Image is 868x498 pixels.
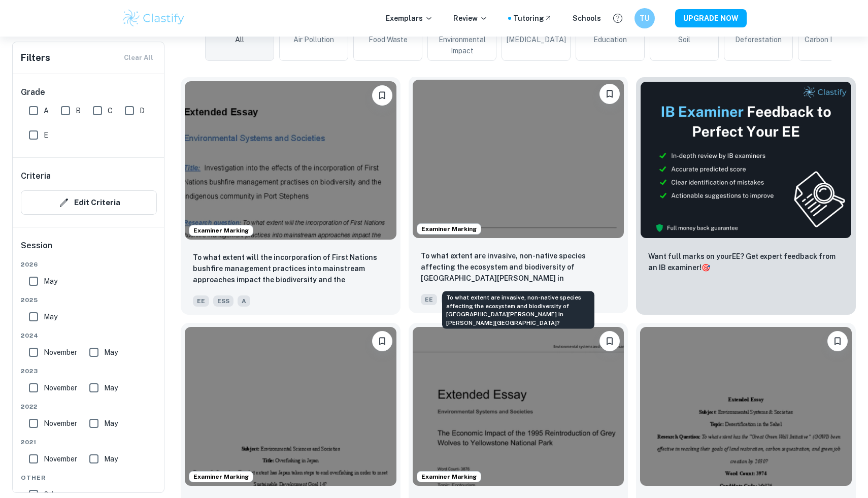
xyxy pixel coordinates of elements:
[238,295,250,307] span: A
[108,105,113,116] span: C
[193,295,209,307] span: EE
[640,81,852,239] img: Thumbnail
[213,295,233,307] span: ESS
[417,224,481,234] span: Examiner Marking
[21,473,157,482] span: Other
[76,105,81,116] span: B
[44,276,57,287] span: May
[21,240,157,260] h6: Session
[507,34,566,45] span: [MEDICAL_DATA]
[453,13,488,24] p: Review
[678,34,690,45] span: Soil
[639,13,651,24] h6: TU
[513,13,552,24] a: Tutoring
[21,170,51,182] h6: Criteria
[121,8,186,28] img: Clastify logo
[140,105,145,116] span: D
[21,190,157,215] button: Edit Criteria
[21,402,157,411] span: 2022
[44,311,57,322] span: May
[235,34,244,45] span: All
[599,331,620,351] button: Bookmark
[21,260,157,269] span: 2026
[421,250,616,285] p: To what extent are invasive, non-native species affecting the ecosystem and biodiversity of El Ca...
[369,34,408,45] span: Food Waste
[640,327,852,485] img: ESS EE example thumbnail: To what extent has the "Great Green Wall
[21,295,157,305] span: 2025
[44,382,77,393] span: November
[44,347,77,358] span: November
[805,34,861,45] span: Carbon Footprint
[573,13,601,24] a: Schools
[442,291,594,329] div: To what extent are invasive, non-native species affecting the ecosystem and biodiversity of [GEOG...
[21,51,50,65] h6: Filters
[44,129,48,141] span: E
[189,226,253,235] span: Examiner Marking
[21,438,157,447] span: 2021
[185,327,396,485] img: ESS EE example thumbnail: To what extent has Japan taken steps to
[609,10,626,27] button: Help and Feedback
[104,453,118,464] span: May
[599,84,620,104] button: Bookmark
[293,34,334,45] span: Air Pollution
[636,77,856,315] a: ThumbnailWant full marks on yourEE? Get expert feedback from an IB examiner!
[185,81,396,240] img: ESS EE example thumbnail: To what extent will the incorporation of
[189,472,253,481] span: Examiner Marking
[409,77,628,315] a: Examiner MarkingBookmarkTo what extent are invasive, non-native species affecting the ecosystem a...
[44,453,77,464] span: November
[413,80,624,238] img: ESS EE example thumbnail: To what extent are invasive, non-native
[104,382,118,393] span: May
[44,418,77,429] span: November
[181,77,400,315] a: Examiner MarkingBookmarkTo what extent will the incorporation of First Nations bushfire managemen...
[827,331,848,351] button: Bookmark
[432,34,492,56] span: Environmental Impact
[735,34,782,45] span: Deforestation
[386,13,433,24] p: Exemplars
[675,9,747,27] button: UPGRADE NOW
[21,331,157,340] span: 2024
[104,418,118,429] span: May
[702,263,710,272] span: 🎯
[21,86,157,98] h6: Grade
[44,105,49,116] span: A
[593,34,627,45] span: Education
[648,251,844,273] p: Want full marks on your EE ? Get expert feedback from an IB examiner!
[372,331,392,351] button: Bookmark
[104,347,118,358] span: May
[421,294,437,305] span: EE
[417,472,481,481] span: Examiner Marking
[413,327,624,485] img: ESS EE example thumbnail: To what extent has the 1995 reintroducti
[21,367,157,376] span: 2023
[635,8,655,28] button: TU
[193,252,388,286] p: To what extent will the incorporation of First Nations bushfire management practices into mainstr...
[372,85,392,106] button: Bookmark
